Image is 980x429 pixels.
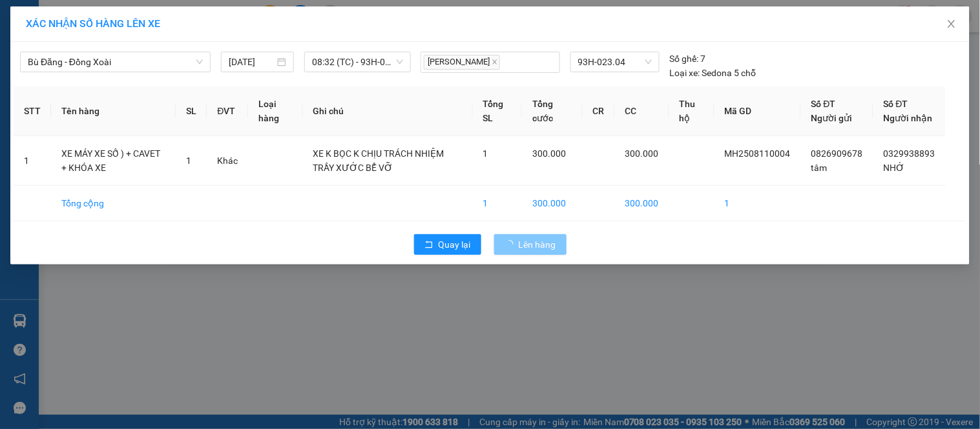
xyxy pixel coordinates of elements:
[186,155,191,166] span: 1
[26,17,160,30] span: XÁC NHẬN SỐ HÀNG LÊN XE
[424,240,433,250] span: rollback
[483,148,488,159] span: 1
[725,148,791,159] span: MH2508110004
[176,86,207,136] th: SL
[14,86,51,136] th: STT
[578,52,652,72] span: 93H-023.04
[884,113,933,123] span: Người nhận
[625,148,659,159] span: 300.000
[207,86,248,136] th: ĐVT
[670,66,756,80] div: Sedona 5 chỗ
[811,99,836,109] span: Số ĐT
[811,113,853,123] span: Người gửi
[439,237,471,252] span: Quay lại
[28,52,203,72] span: Bù Đăng - Đồng Xoài
[312,52,403,72] span: 08:32 (TC) - 93H-023.04
[229,55,275,69] input: 12/08/2025
[492,59,498,65] span: close
[522,186,583,221] td: 300.000
[522,86,583,136] th: Tổng cước
[714,86,801,136] th: Mã GD
[670,52,699,66] span: Số ghế:
[884,163,905,173] span: NHỚ
[51,186,176,221] td: Tổng cộng
[303,86,473,136] th: Ghi chú
[811,148,863,159] span: 0826909678
[884,99,908,109] span: Số ĐT
[946,19,957,29] span: close
[14,136,51,186] td: 1
[51,136,176,186] td: XE MÁY XE SỐ ) + CAVET + KHÓA XE
[473,186,522,221] td: 1
[505,240,519,249] span: loading
[933,6,970,43] button: Close
[669,86,714,136] th: Thu hộ
[583,86,615,136] th: CR
[615,186,669,221] td: 300.000
[414,234,481,255] button: rollbackQuay lại
[473,86,522,136] th: Tổng SL
[519,237,556,252] span: Lên hàng
[670,52,706,66] div: 7
[811,163,828,173] span: tâm
[313,148,444,173] span: XE K BỌC K CHỊU TRÁCH NHIỆM TRẦY XƯỚC BỂ VỠ
[615,86,669,136] th: CC
[670,66,700,80] span: Loại xe:
[494,234,567,255] button: Lên hàng
[424,55,500,70] span: [PERSON_NAME]
[207,136,248,186] td: Khác
[248,86,302,136] th: Loại hàng
[714,186,801,221] td: 1
[532,148,566,159] span: 300.000
[884,148,935,159] span: 0329938893
[51,86,176,136] th: Tên hàng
